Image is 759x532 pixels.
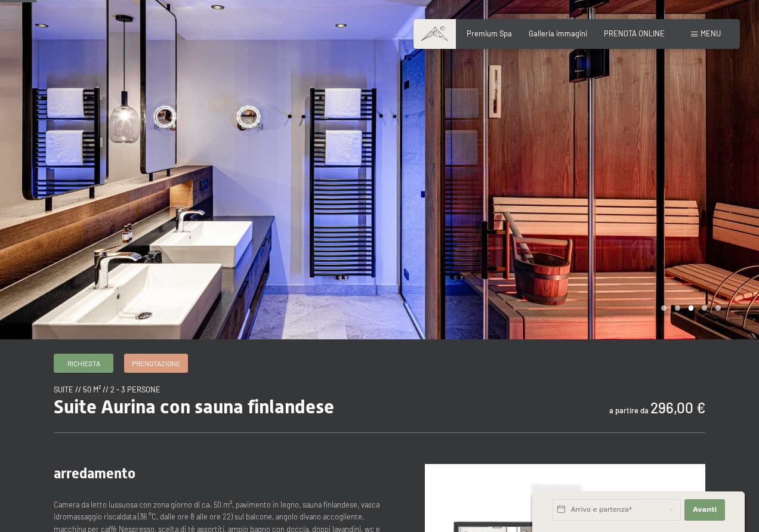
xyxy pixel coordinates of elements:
button: Avanti [684,499,725,521]
b: 296,00 € [650,399,705,416]
span: Menu [701,29,721,38]
a: Richiesta [54,354,113,372]
span: Richiesta [67,358,100,369]
a: Galleria immagini [529,29,587,38]
a: Premium Spa [467,29,512,38]
a: Prenotazione [125,354,187,372]
a: PRENOTA ONLINE [604,29,665,38]
span: a partire da [609,406,649,415]
span: Richiesta express [532,484,581,491]
span: suite // 50 m² // 2 - 3 persone [54,385,161,394]
span: Avanti [693,505,717,515]
span: arredamento [54,465,135,482]
span: Prenotazione [132,358,180,369]
span: Suite Aurina con sauna finlandese [54,395,334,418]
